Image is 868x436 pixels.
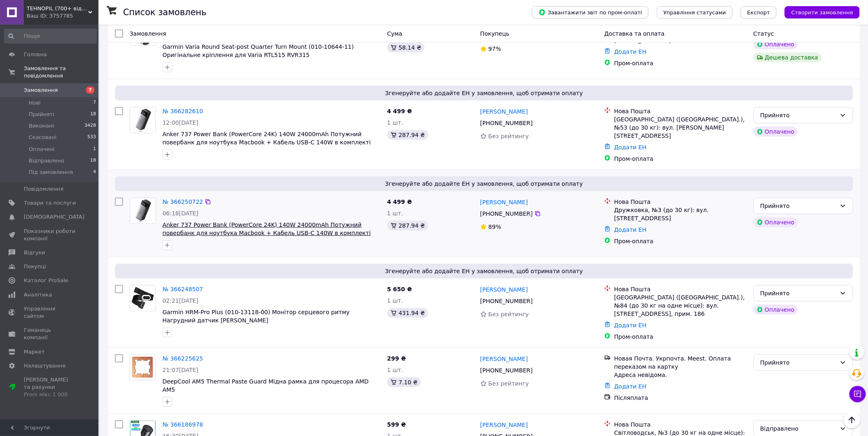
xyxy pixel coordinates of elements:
[387,308,428,318] div: 431.94 ₴
[162,108,203,114] a: № 366282610
[614,371,747,379] div: Адреса невідома.
[387,221,428,231] div: 287.94 ₴
[85,122,96,130] span: 3428
[130,354,156,381] a: Фото товару
[24,291,52,299] span: Аналітика
[777,9,860,15] a: Створити замовлення
[162,378,369,393] a: DeepCool AM5 Thermal Paste Guard Мідна рамка для процесора AMD AM5
[489,46,501,52] span: 97%
[118,267,850,275] span: Згенеруйте або додайте ЕН у замовлення, щоб отримати оплату
[24,305,76,320] span: Управління сайтом
[162,43,354,58] a: Garmin Varia Round Seat-post Quarter Turn Mount (010-10644-11) Оригінальне кріплення для Varia RT...
[604,30,665,37] span: Доставка та оплата
[87,134,96,141] span: 533
[754,39,798,49] div: Оплачено
[24,228,76,242] span: Показники роботи компанії
[24,277,68,284] span: Каталог ProSale
[741,6,777,18] button: Експорт
[130,198,156,224] a: Фото товару
[162,221,371,236] a: Anker 737 Power Bank (PowerCore 24K) 140W 24000mAh Потужний повербанк для ноутбука Macbook + Кабе...
[747,9,770,16] span: Експорт
[24,65,98,80] span: Замовлення та повідомлення
[29,146,55,153] span: Оплачені
[761,111,836,120] div: Прийнято
[754,127,798,137] div: Оплачено
[489,133,529,139] span: Без рейтингу
[130,355,155,380] img: Фото товару
[480,421,528,429] a: [PERSON_NAME]
[614,48,646,55] a: Додати ЕН
[162,355,203,362] a: № 366225625
[614,144,646,151] a: Додати ЕН
[24,348,45,356] span: Маркет
[130,107,156,133] a: Фото товару
[118,180,850,188] span: Згенеруйте або додайте ЕН у замовлення, щоб отримати оплату
[162,199,203,205] a: № 366250722
[387,297,403,304] span: 1 шт.
[93,169,96,176] span: 4
[480,198,528,206] a: [PERSON_NAME]
[489,224,501,230] span: 89%
[24,376,76,399] span: [PERSON_NAME] та рахунки
[480,355,528,363] a: [PERSON_NAME]
[754,30,774,37] span: Статус
[754,217,798,227] div: Оплачено
[785,6,860,18] button: Створити замовлення
[90,111,96,118] span: 18
[24,199,76,207] span: Товари та послуги
[387,43,425,53] div: 58.14 ₴
[479,208,535,219] div: [PHONE_NUMBER]
[480,107,528,116] a: [PERSON_NAME]
[479,117,535,129] div: [PHONE_NUMBER]
[614,420,747,429] div: Нова Пошта
[130,198,155,224] img: Фото товару
[118,89,850,97] span: Згенеруйте або додайте ЕН у замовлення, щоб отримати оплату
[387,108,412,114] span: 4 499 ₴
[29,99,41,107] span: Нові
[90,157,96,164] span: 18
[24,213,85,221] span: [DEMOGRAPHIC_DATA]
[614,383,646,390] a: Додати ЕН
[663,9,726,16] span: Управління статусами
[162,309,350,324] a: Garmin HRM-Pro Plus (010-13118-00) Монітор серцевого ритму Нагрудний датчик [PERSON_NAME]
[387,377,421,387] div: 7.10 ₴
[850,386,866,402] button: Чат з покупцем
[614,354,747,371] div: Новая Почта. Укрпочта. Meest. Оплата переказом на картку
[387,119,403,126] span: 1 шт.
[614,115,747,140] div: [GEOGRAPHIC_DATA] ([GEOGRAPHIC_DATA].), №53 (до 30 кг): вул. [PERSON_NAME][STREET_ADDRESS]
[489,380,529,387] span: Без рейтингу
[24,87,58,94] span: Замовлення
[24,263,46,270] span: Покупці
[479,365,535,376] div: [PHONE_NUMBER]
[387,30,402,37] span: Cума
[614,107,747,115] div: Нова Пошта
[761,201,836,210] div: Прийнято
[614,293,747,318] div: [GEOGRAPHIC_DATA] ([GEOGRAPHIC_DATA].), №84 (до 30 кг на одне місце): вул. [STREET_ADDRESS], прим...
[29,122,54,130] span: Виконані
[387,130,428,140] div: 287.94 ₴
[4,29,97,43] input: Пошук
[754,53,822,62] div: Дешева доставка
[843,411,861,429] button: Наверх
[93,99,96,107] span: 7
[614,333,747,341] div: Пром-оплата
[614,155,747,163] div: Пром-оплата
[614,206,747,222] div: Дружковка, №3 (до 30 кг): вул. [STREET_ADDRESS]
[130,285,156,311] a: Фото товару
[761,289,836,298] div: Прийнято
[754,305,798,315] div: Оплачено
[480,285,528,294] a: [PERSON_NAME]
[614,237,747,245] div: Пром-оплата
[614,394,747,402] div: Післяплата
[162,131,371,146] span: Anker 737 Power Bank (PowerCore 24K) 140W 24000mAh Потужний повербанк для ноутбука Macbook + Кабе...
[387,286,412,292] span: 5 650 ₴
[93,146,96,153] span: 1
[162,286,203,292] a: № 366248507
[162,210,199,217] span: 06:18[DATE]
[24,249,45,256] span: Відгуки
[489,311,529,317] span: Без рейтингу
[27,12,98,20] div: Ваш ID: 3757785
[761,358,836,367] div: Прийнято
[29,169,73,176] span: Під замовлення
